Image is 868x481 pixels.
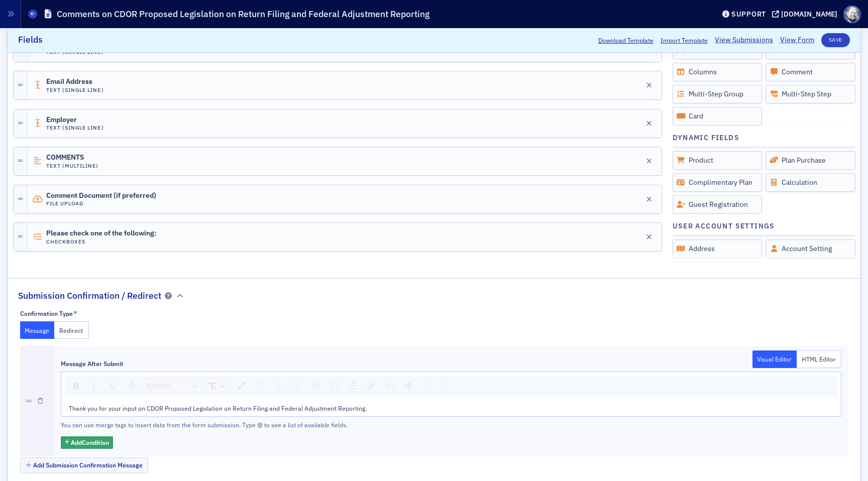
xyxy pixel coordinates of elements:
div: rdw-block-control [141,379,204,394]
div: rdw-color-picker [232,379,251,394]
div: Multi-Step Step [766,85,855,103]
div: Columns [673,63,763,81]
div: rdw-inline-control [67,379,141,394]
div: Bold [69,379,82,393]
div: Message After Submit [61,360,124,368]
div: Product [673,151,763,170]
div: rdw-textalign-control [251,379,325,394]
div: Confirmation Type [20,310,73,317]
span: Import Template [661,36,708,45]
h1: Comments on CDOR Proposed Legislation on Return Filing and Federal Adjustment Reporting [57,8,429,20]
span: Comment Document (if preferred) [46,191,156,199]
div: rdw-toolbar [65,376,837,397]
div: Organization [673,262,763,280]
a: View Submissions [715,35,773,46]
h4: File Upload [46,200,156,207]
div: You can use merge tags to insert data from the form submission. Type @ to see a list of available... [61,420,398,429]
div: rdw-link-control [362,379,380,394]
div: Support [731,10,766,19]
div: Italic [86,379,101,393]
div: Plan Purchase [766,151,855,170]
h4: Checkboxes [46,238,156,245]
div: rdw-remove-control [399,379,417,394]
button: [DOMAIN_NAME] [772,11,841,18]
h4: Dynamic Fields [673,133,740,143]
span: COMMENTS [46,154,102,162]
button: Download Template [598,36,654,45]
h4: Text (Single Line) [46,125,104,131]
h4: Text (Single Line) [46,86,104,93]
div: rdw-wrapper [61,372,841,417]
div: Account Setting [766,239,855,258]
div: Right [290,379,304,393]
div: Center [271,379,286,393]
div: [DOMAIN_NAME] [781,10,837,19]
div: Redo [438,379,451,393]
div: Card [673,107,763,126]
div: Comment [766,63,855,81]
span: Please check one of the following: [46,229,156,237]
button: Save [821,33,850,47]
div: Calculation [766,173,855,192]
div: rdw-history-control [417,379,453,394]
div: Ordered [346,379,360,393]
div: rdw-list-control [325,379,362,394]
h4: User Account Settings [673,221,775,231]
span: Thank you for your input on CDOR Proposed Legislation on Return Filing and Federal Adjustment Rep... [69,404,367,412]
div: rdw-editor [69,404,834,413]
div: Unordered [327,379,342,393]
div: Left [253,379,267,393]
a: Block Type [143,379,202,393]
span: Profile [843,6,861,23]
button: AddCondition [61,436,114,449]
abbr: This field is required [73,309,77,318]
div: Remove [401,379,415,393]
span: Add Condition [71,438,109,447]
div: rdw-dropdown [143,379,203,394]
button: HTML Editor [797,350,841,368]
div: Image [382,379,397,393]
button: Redirect [54,321,89,339]
div: Strikethrough [125,379,139,393]
div: rdw-font-size-control [204,379,232,394]
span: Employer [46,115,102,124]
a: Font Size [206,379,230,393]
div: rdw-image-control [380,379,399,394]
span: Email Address [46,78,102,86]
div: Undo [419,379,433,393]
div: Guest Registration [673,195,763,214]
h2: Submission Confirmation / Redirect [18,289,161,302]
h4: Text (Multiline) [46,162,102,169]
div: Multi-Step Group [673,85,763,103]
div: Underline [105,379,121,393]
div: Address [673,239,763,258]
div: Link [364,379,378,393]
a: View Form [780,35,814,46]
span: Normal [146,380,171,392]
div: rdw-dropdown [206,379,231,394]
button: Message [20,321,55,339]
button: Visual Editor [752,350,797,368]
div: Justify [308,379,323,393]
button: Add Submission Confirmation Message [20,457,149,473]
h2: Fields [18,34,43,47]
div: Complimentary Plan [673,173,763,192]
